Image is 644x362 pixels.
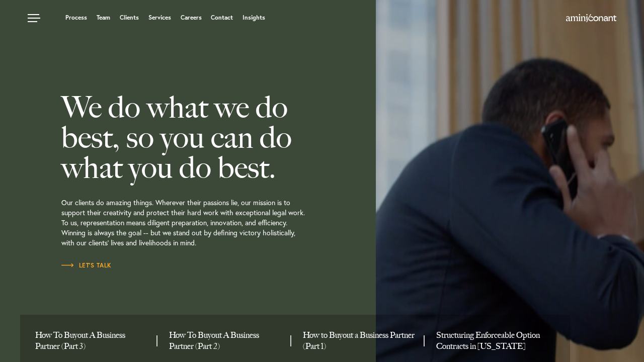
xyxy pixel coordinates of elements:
a: Insights [243,15,265,21]
a: Contact [211,15,233,21]
a: Careers [181,15,202,21]
p: Our clients do amazing things. Wherever their passions lie, our mission is to support their creat... [61,183,368,260]
a: How To Buyout A Business Partner (Part 3) [35,330,149,352]
h2: We do what we do best, so you can do what you do best. [61,92,368,183]
a: Services [148,15,171,21]
a: Process [65,15,87,21]
a: How To Buyout A Business Partner (Part 2) [169,330,283,352]
span: Let’s Talk [61,262,112,268]
a: Team [97,15,110,21]
a: Structuring Enforceable Option Contracts in Texas [436,330,550,352]
a: Let’s Talk [61,260,112,270]
a: How to Buyout a Business Partner (Part 1) [303,330,417,352]
a: Clients [120,15,139,21]
img: Amini & Conant [566,14,616,22]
